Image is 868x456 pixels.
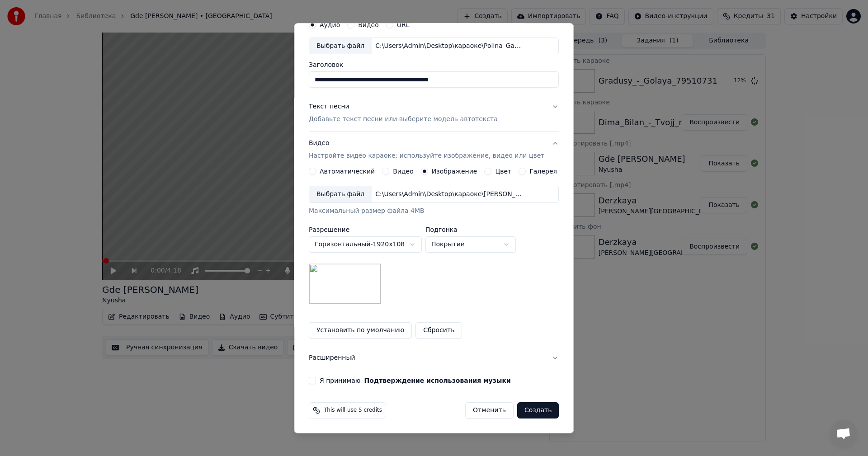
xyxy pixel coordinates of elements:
[393,168,414,174] label: Видео
[320,377,511,384] label: Я принимаю
[309,186,372,202] div: Выбрать файл
[309,95,559,131] button: Текст песниДобавьте текст песни или выберите модель автотекста
[324,407,382,414] span: This will use 5 credits
[425,226,516,233] label: Подгонка
[309,115,498,124] p: Добавьте текст песни или выберите модель автотекста
[309,151,544,160] p: Настройте видео караоке: используйте изображение, видео или цвет
[372,41,525,50] div: C:\Users\Admin\Desktop\караоке\Polina_Gagarina_Ira_Dubcova_-_Komu_Zachem_63039652.mp3
[465,402,514,418] button: Отменить
[495,168,512,174] label: Цвет
[320,168,375,174] label: Автоматический
[309,226,422,233] label: Разрешение
[309,168,559,346] div: ВидеоНастройте видео караоке: используйте изображение, видео или цвет
[309,346,559,370] button: Расширенный
[372,190,525,199] div: C:\Users\Admin\Desktop\караоке\[PERSON_NAME], [PERSON_NAME].png
[517,402,559,418] button: Создать
[309,61,559,68] label: Заголовок
[432,168,477,174] label: Изображение
[309,102,349,111] div: Текст песни
[309,132,559,168] button: ВидеоНастройте видео караоке: используйте изображение, видео или цвет
[358,21,379,28] label: Видео
[364,377,511,384] button: Я принимаю
[309,139,544,160] div: Видео
[309,38,372,54] div: Выбрать файл
[309,207,559,216] div: Максимальный размер файла 4MB
[309,322,412,338] button: Установить по умолчанию
[397,21,410,28] label: URL
[416,322,462,338] button: Сбросить
[530,168,557,174] label: Галерея
[320,21,340,28] label: Аудио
